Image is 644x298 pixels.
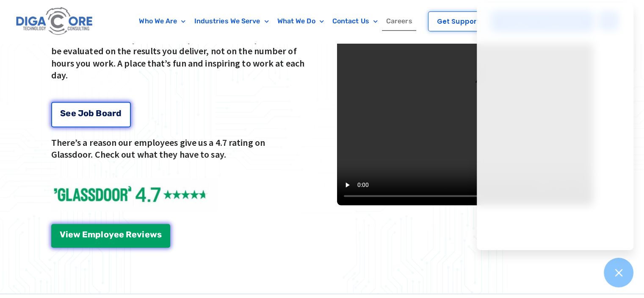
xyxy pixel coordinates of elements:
[144,230,149,239] span: e
[71,109,76,117] span: e
[51,136,307,161] p: There’s a reason our employees give us a 4.7 rating on Glassdoor. Check out what they have to say.
[96,109,102,117] span: B
[107,109,112,117] span: a
[60,230,66,239] span: V
[95,230,101,239] span: p
[103,230,108,239] span: o
[60,109,66,117] span: S
[112,109,116,117] span: r
[119,230,124,239] span: e
[73,230,80,239] span: w
[129,11,422,31] nav: Menu
[126,230,132,239] span: R
[83,109,88,117] span: o
[190,11,273,31] a: Industries We Serve
[51,21,307,81] p: You'll thrive here if you enjoy a positive, team-oriented environment where you can drive your ow...
[68,230,73,239] span: e
[101,230,103,239] span: l
[437,18,479,25] span: Get Support
[135,11,190,31] a: Who We Are
[157,230,162,239] span: s
[114,230,119,239] span: e
[150,230,157,239] span: w
[88,230,95,239] span: m
[132,230,137,239] span: e
[428,11,488,31] a: Get Support
[273,11,328,31] a: What We Do
[82,230,88,239] span: E
[51,102,131,127] a: See Job Board
[382,11,417,31] a: Careers
[116,109,122,117] span: d
[142,230,144,239] span: i
[477,3,633,250] iframe: Chatgenie Messenger
[66,230,68,239] span: i
[14,4,95,39] img: Digacore logo 1
[51,224,170,248] a: View Employee Reviews
[51,178,218,211] img: Glassdoor Reviews
[66,109,71,117] span: e
[328,11,382,31] a: Contact Us
[109,230,114,239] span: y
[102,109,107,117] span: o
[137,230,142,239] span: v
[88,109,94,117] span: b
[78,109,83,117] span: J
